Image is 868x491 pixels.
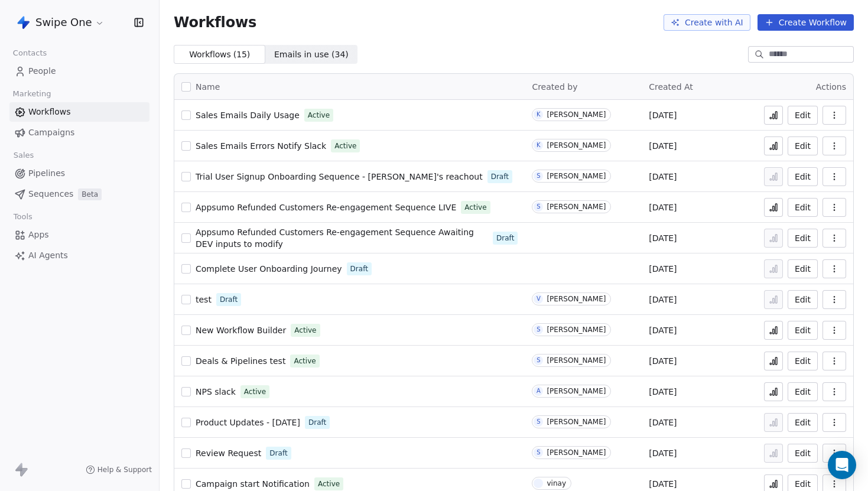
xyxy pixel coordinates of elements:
span: Contacts [8,44,52,62]
span: Swipe One [35,15,92,30]
a: Pipelines [9,164,149,183]
div: S [537,202,540,212]
div: Open Intercom Messenger [828,451,856,479]
div: [PERSON_NAME] [547,203,606,211]
div: V [537,294,541,304]
a: Deals & Pipelines test [196,355,285,367]
span: [DATE] [649,232,677,244]
a: Edit [788,444,818,463]
div: vinay [547,479,566,487]
div: K [537,141,541,150]
a: People [9,61,149,81]
span: Active [308,110,330,121]
button: Swipe One [14,12,107,32]
a: Apps [9,225,149,245]
span: Active [294,325,316,336]
span: Active [294,356,316,366]
span: Beta [78,188,102,200]
span: Appsumo Refunded Customers Re-engagement Sequence LIVE [196,203,456,212]
a: Edit [788,167,818,186]
button: Edit [788,229,818,248]
span: [DATE] [649,294,677,305]
img: Swipe%20One%20Logo%201-1.svg [17,15,31,30]
span: Campaigns [28,126,74,139]
span: Apps [28,229,49,241]
span: Created At [649,82,693,92]
a: test [196,294,212,305]
span: [DATE] [649,447,677,459]
span: Appsumo Refunded Customers Re-engagement Sequence Awaiting DEV inputs to modify [196,227,474,249]
span: [DATE] [649,324,677,336]
a: Edit [788,198,818,217]
a: SequencesBeta [9,184,149,204]
div: S [537,417,540,427]
span: Emails in use ( 34 ) [274,48,349,61]
div: [PERSON_NAME] [547,418,606,426]
span: Workflows [28,106,71,118]
a: Complete User Onboarding Journey [196,263,342,275]
span: Draft [220,294,238,305]
span: Active [318,479,340,489]
span: Sales Emails Daily Usage [196,110,300,120]
div: [PERSON_NAME] [547,110,606,119]
a: New Workflow Builder [196,324,286,336]
span: Draft [496,233,514,243]
span: [DATE] [649,201,677,213]
button: Edit [788,259,818,278]
span: Campaign start Notification [196,479,310,489]
span: Complete User Onboarding Journey [196,264,342,274]
a: AI Agents [9,246,149,265]
span: Actions [816,82,846,92]
div: [PERSON_NAME] [547,448,606,457]
span: Marketing [8,85,56,103]
span: [DATE] [649,417,677,428]
span: Sales [8,147,39,164]
button: Edit [788,382,818,401]
div: S [537,325,540,334]
span: Review Request [196,448,261,458]
button: Edit [788,321,818,340]
a: Edit [788,352,818,370]
a: Workflows [9,102,149,122]
button: Edit [788,106,818,125]
span: AI Agents [28,249,68,262]
button: Create Workflow [758,14,854,31]
div: [PERSON_NAME] [547,326,606,334]
a: Appsumo Refunded Customers Re-engagement Sequence LIVE [196,201,456,213]
a: Help & Support [86,465,152,474]
span: Draft [269,448,287,459]
button: Edit [788,290,818,309]
div: [PERSON_NAME] [547,356,606,365]
span: test [196,295,212,304]
a: Appsumo Refunded Customers Re-engagement Sequence Awaiting DEV inputs to modify [196,226,488,250]
span: [DATE] [649,140,677,152]
a: Trial User Signup Onboarding Sequence - [PERSON_NAME]'s reachout [196,171,483,183]
span: People [28,65,56,77]
span: Draft [491,171,509,182]
span: Help & Support [97,465,152,474]
span: Product Updates - [DATE] [196,418,300,427]
button: Create with AI [664,14,750,31]
span: Active [334,141,356,151]
span: Draft [350,264,368,274]
span: [DATE] [649,263,677,275]
div: A [537,386,541,396]
span: [DATE] [649,109,677,121]
button: Edit [788,136,818,155]
span: Pipelines [28,167,65,180]
div: S [537,356,540,365]
div: S [537,171,540,181]
span: Created by [532,82,577,92]
span: [DATE] [649,478,677,490]
a: Campaigns [9,123,149,142]
span: Tools [8,208,37,226]
a: Sales Emails Errors Notify Slack [196,140,326,152]
span: Sequences [28,188,73,200]
span: NPS slack [196,387,236,396]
